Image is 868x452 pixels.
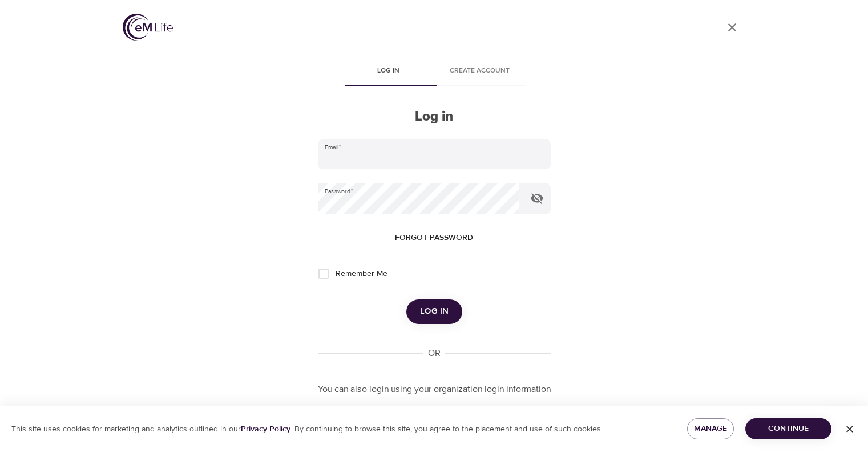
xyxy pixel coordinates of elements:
span: Continue [754,422,822,436]
button: Forgot password [390,227,478,249]
h2: Log in [318,109,551,125]
a: Privacy Policy [241,424,290,434]
span: Remember Me [336,268,387,280]
span: Create account [441,65,519,77]
button: Log in [406,299,462,323]
a: close [718,14,746,41]
div: disabled tabs example [318,58,551,86]
span: Forgot password [395,231,473,245]
span: Manage [696,422,725,436]
img: logo [123,14,173,41]
div: OR [423,347,445,360]
button: Continue [745,418,831,439]
p: You can also login using your organization login information [318,383,551,396]
span: Log in [350,65,427,77]
span: Log in [420,304,449,319]
button: Manage [687,418,734,439]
